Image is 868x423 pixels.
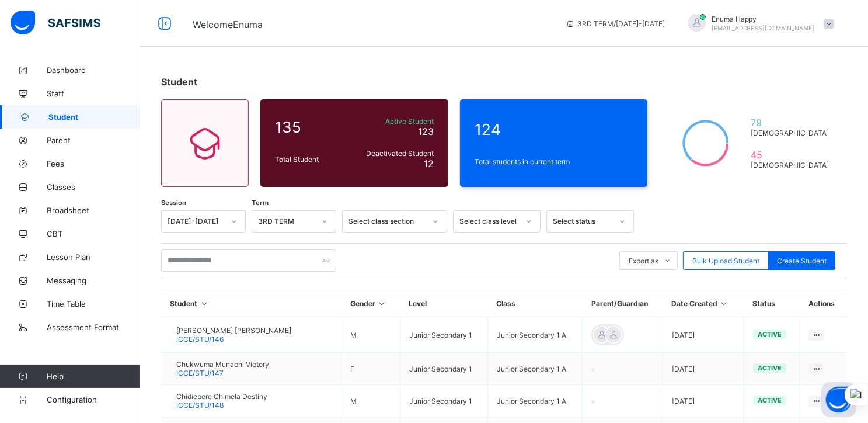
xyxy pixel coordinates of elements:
[400,353,487,385] td: Junior Secondary 1
[377,299,387,308] i: Sort in Ascending Order
[47,206,140,215] span: Broadsheet
[777,256,827,265] span: Create Student
[161,199,186,207] span: Session
[162,290,341,317] th: Student
[47,395,140,404] span: Configuration
[758,330,782,338] span: active
[488,290,583,317] th: Class
[719,299,729,308] i: Sort in Ascending Order
[400,317,487,353] td: Junior Secondary 1
[758,396,782,404] span: active
[176,335,224,344] span: ICCE/STU/146
[348,217,426,226] div: Select class section
[663,385,744,417] td: [DATE]
[176,369,224,377] span: ICCE/STU/147
[47,89,140,98] span: Staff
[352,117,434,126] span: Active Student
[176,392,267,401] span: Chidiebere Chimela Destiny
[663,317,744,353] td: [DATE]
[475,120,633,138] span: 124
[47,136,140,145] span: Parent
[400,290,487,317] th: Level
[692,256,759,265] span: Bulk Upload Student
[48,112,140,122] span: Student
[677,14,840,33] div: EnumaHappy
[751,117,832,129] span: 79
[193,19,263,30] span: Welcome Enuma
[488,317,583,353] td: Junior Secondary 1 A
[176,326,291,335] span: [PERSON_NAME] [PERSON_NAME]
[176,401,224,410] span: ICCE/STU/148
[200,299,210,308] i: Sort in Ascending Order
[352,149,434,158] span: Deactivated Student
[47,229,140,238] span: CBT
[475,157,633,166] span: Total students in current term
[176,360,269,369] span: Chukwuma Munachi Victory
[161,76,197,88] span: Student
[47,65,140,75] span: Dashboard
[400,385,487,417] td: Junior Secondary 1
[751,129,832,137] span: [DEMOGRAPHIC_DATA]
[663,290,744,317] th: Date Created
[488,385,583,417] td: Junior Secondary 1 A
[800,290,847,317] th: Actions
[47,276,140,285] span: Messaging
[488,353,583,385] td: Junior Secondary 1 A
[758,364,782,372] span: active
[47,299,140,308] span: Time Table
[47,182,140,192] span: Classes
[341,290,400,317] th: Gender
[47,159,140,168] span: Fees
[258,217,315,226] div: 3RD TERM
[712,25,815,32] span: [EMAIL_ADDRESS][DOMAIN_NAME]
[553,217,612,226] div: Select status
[459,217,519,226] div: Select class level
[341,317,400,353] td: M
[751,161,832,169] span: [DEMOGRAPHIC_DATA]
[663,353,744,385] td: [DATE]
[712,15,815,23] span: Enuma Happy
[252,199,269,207] span: Term
[47,323,140,332] span: Assessment Format
[47,252,140,262] span: Lesson Plan
[47,372,140,381] span: Help
[341,353,400,385] td: F
[566,19,665,28] span: session/term information
[341,385,400,417] td: M
[744,290,800,317] th: Status
[275,118,346,136] span: 135
[821,382,856,417] button: Open asap
[629,256,658,265] span: Export as
[583,290,663,317] th: Parent/Guardian
[272,152,349,167] div: Total Student
[751,149,832,161] span: 45
[424,158,434,169] span: 12
[168,217,224,226] div: [DATE]-[DATE]
[418,126,434,137] span: 123
[11,11,100,35] img: safsims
